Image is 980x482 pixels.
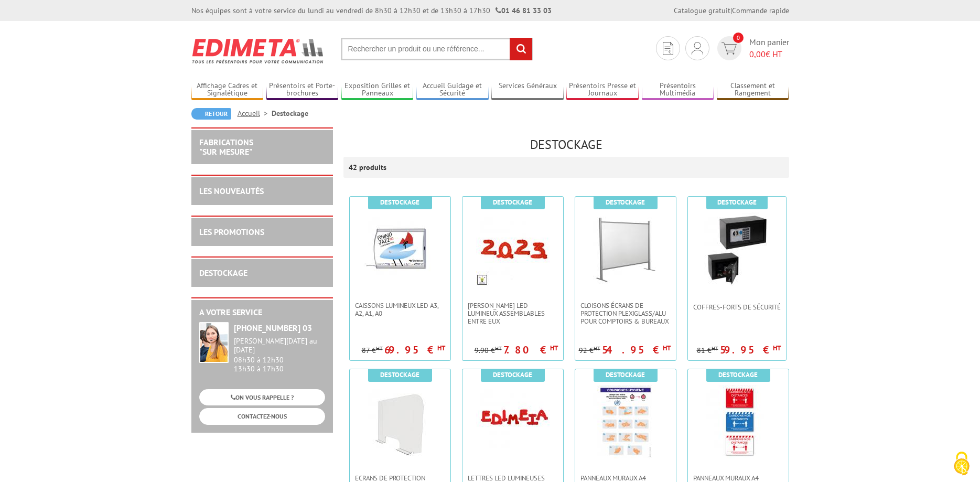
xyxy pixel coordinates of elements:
[510,38,532,60] input: rechercher
[712,345,718,352] sup: HT
[700,212,773,286] img: Coffres-forts de sécurité
[191,108,231,120] a: Retour
[606,370,645,379] b: Destockage
[693,303,781,311] span: Coffres-forts de sécurité
[602,347,671,353] p: 54.95 €
[692,42,703,55] img: devis rapide
[199,389,325,405] a: ON VOUS RAPPELLE ?
[606,198,645,207] b: Destockage
[732,6,789,15] a: Commande rapide
[496,6,552,15] strong: 01 46 81 33 03
[493,370,532,379] b: Destockage
[234,337,325,355] div: [PERSON_NAME][DATE] au [DATE]
[384,347,445,353] p: 69.95 €
[191,31,325,70] img: Edimeta
[575,302,676,325] a: Cloisons Écrans de protection Plexiglass/Alu pour comptoirs & Bureaux
[717,81,789,99] a: Classement et Rangement
[715,36,789,60] a: devis rapide 0 Mon panier 0,00€ HT
[266,81,339,99] a: Présentoirs et Porte-brochures
[462,302,563,325] a: [PERSON_NAME] LED lumineux assemblables entre eux
[530,136,602,153] span: Destockage
[589,212,662,286] img: Cloisons Écrans de protection Plexiglass/Alu pour comptoirs & Bureaux
[349,157,388,178] p: 42 produits
[943,446,980,482] button: Cookies (fenêtre modale)
[468,302,558,325] span: [PERSON_NAME] LED lumineux assemblables entre eux
[580,302,671,325] span: Cloisons Écrans de protection Plexiglass/Alu pour comptoirs & Bureaux
[476,385,550,458] img: Lettres LED lumineuses assemblables entre elles
[550,344,558,352] sup: HT
[717,198,757,207] b: Destockage
[721,42,737,55] img: devis rapide
[566,81,639,99] a: Présentoirs Presse et Journaux
[199,322,229,363] img: widget-service.jpg
[491,81,564,99] a: Services Généraux
[674,6,730,15] a: Catalogue gratuit
[642,81,714,99] a: Présentoirs Multimédia
[949,451,975,477] img: Cookies (fenêtre modale)
[191,5,552,16] div: Nos équipes sont à votre service du lundi au vendredi de 8h30 à 12h30 et de 13h30 à 17h30
[199,308,325,317] h2: A votre service
[437,344,445,352] sup: HT
[718,370,758,379] b: Destockage
[362,347,383,355] p: 87 €
[199,267,247,278] a: DESTOCKAGE
[589,385,662,458] img: Panneaux muraux A4
[199,227,264,237] a: LES PROMOTIONS
[720,347,781,353] p: 59.95 €
[234,323,312,333] strong: [PHONE_NUMBER] 03
[199,137,253,157] a: FABRICATIONS"Sur Mesure"
[493,198,532,207] b: Destockage
[416,81,489,99] a: Accueil Guidage et Sécurité
[674,5,789,16] div: |
[773,344,781,352] sup: HT
[376,345,383,352] sup: HT
[697,347,718,355] p: 81 €
[503,347,558,353] p: 7.80 €
[380,198,419,207] b: Destockage
[702,385,775,458] img: Panneaux muraux A4
[579,347,600,355] p: 92 €
[234,337,325,373] div: 08h30 à 12h30 13h30 à 17h30
[341,38,533,60] input: Rechercher un produit ou une référence...
[199,408,325,424] a: CONTACTEZ-NOUS
[191,81,264,99] a: Affichage Cadres et Signalétique
[199,186,264,196] a: LES NOUVEAUTÉS
[475,347,502,355] p: 9.90 €
[363,385,437,458] img: ECRANS DE PROTECTION PLEXIGLASS TRANSPARENT - Pieds plats
[355,302,445,317] span: Caissons lumineux LED A3, A2, A1, A0
[594,345,600,352] sup: HT
[663,42,673,55] img: devis rapide
[363,212,437,286] img: Caissons lumineux LED A3, A2, A1, A0
[688,303,786,311] a: Coffres-forts de sécurité
[380,370,419,379] b: Destockage
[495,345,502,352] sup: HT
[749,36,789,60] span: Mon panier
[749,49,766,59] span: 0,00
[749,48,789,60] span: € HT
[272,108,308,119] li: Destockage
[476,212,550,286] img: Chiffres LED lumineux assemblables entre eux
[733,33,744,43] span: 0
[341,81,414,99] a: Exposition Grilles et Panneaux
[350,302,450,317] a: Caissons lumineux LED A3, A2, A1, A0
[663,344,671,352] sup: HT
[238,109,272,118] a: Accueil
